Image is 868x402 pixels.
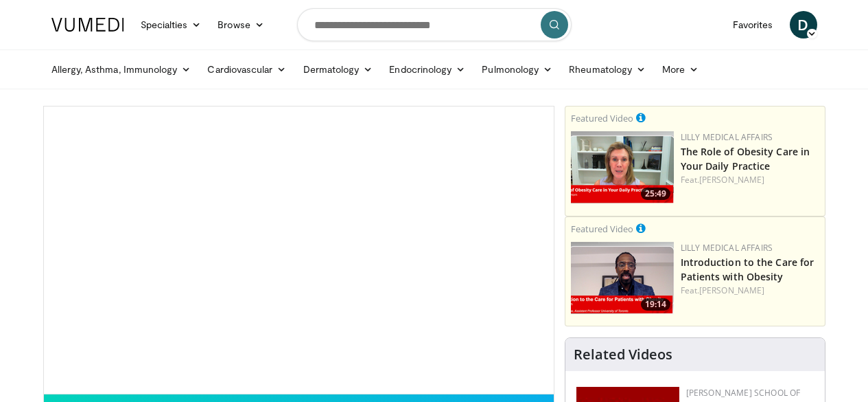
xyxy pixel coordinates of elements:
[297,8,572,41] input: Search topics, interventions
[561,56,654,83] a: Rheumatology
[51,18,124,32] img: VuMedi Logo
[641,188,670,200] span: 25:49
[681,174,819,186] div: Feat.
[571,242,674,314] a: 19:14
[571,242,674,314] img: acc2e291-ced4-4dd5-b17b-d06994da28f3.png.150x105_q85_crop-smart_upscale.png
[209,11,272,38] a: Browse
[699,284,764,296] a: [PERSON_NAME]
[571,112,633,124] small: Featured Video
[44,107,554,394] video-js: Video Player
[381,56,473,83] a: Endocrinology
[699,174,764,186] a: [PERSON_NAME]
[790,11,817,38] a: D
[571,131,674,203] a: 25:49
[681,145,810,172] a: The Role of Obesity Care in Your Daily Practice
[473,56,561,83] a: Pulmonology
[571,131,674,203] img: e1208b6b-349f-4914-9dd7-f97803bdbf1d.png.150x105_q85_crop-smart_upscale.png
[199,56,294,83] a: Cardiovascular
[641,298,670,311] span: 19:14
[571,223,633,235] small: Featured Video
[725,11,782,38] a: Favorites
[43,56,200,83] a: Allergy, Asthma, Immunology
[681,284,819,297] div: Feat.
[681,256,814,283] a: Introduction to the Care for Patients with Obesity
[681,242,773,254] a: Lilly Medical Affairs
[654,56,707,83] a: More
[574,346,672,363] h4: Related Videos
[132,11,210,38] a: Specialties
[295,56,382,83] a: Dermatology
[681,131,773,143] a: Lilly Medical Affairs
